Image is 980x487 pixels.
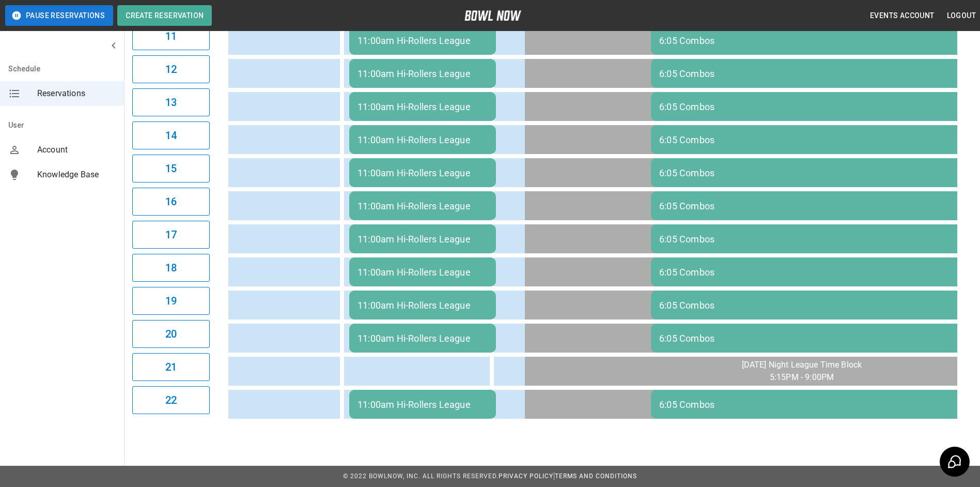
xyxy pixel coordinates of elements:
h6: 12 [165,61,177,78]
button: 22 [132,386,210,414]
div: 11:00am Hi-Rollers League [357,201,488,211]
h6: 13 [165,94,177,111]
h6: 18 [165,260,177,276]
div: 11:00am Hi-Rollers League [357,134,488,145]
button: 13 [132,88,210,116]
button: Events Account [866,6,939,25]
button: 11 [132,22,210,50]
div: 11:00am Hi-Rollers League [357,101,488,112]
button: 15 [132,155,210,182]
div: 11:00am Hi-Rollers League [357,68,488,79]
div: 11:00am Hi-Rollers League [357,168,488,178]
button: Create Reservation [117,5,212,26]
h6: 11 [165,28,177,44]
h6: 16 [165,193,177,210]
div: 11:00am Hi-Rollers League [357,267,488,278]
div: 11:00am Hi-Rollers League [357,300,488,311]
h6: 19 [165,293,177,309]
div: 11:00am Hi-Rollers League [357,399,488,410]
h6: 17 [165,226,177,243]
button: 17 [132,221,210,249]
span: © 2022 BowlNow, Inc. All Rights Reserved. [343,473,499,480]
div: 11:00am Hi-Rollers League [357,35,488,46]
button: 19 [132,287,210,315]
button: 12 [132,55,210,83]
h6: 14 [165,127,177,144]
h6: 15 [165,160,177,177]
h6: 22 [165,392,177,408]
h6: 21 [165,359,177,375]
button: 21 [132,353,210,381]
h6: 20 [165,326,177,342]
button: Pause Reservations [5,5,113,26]
button: 20 [132,320,210,348]
div: 11:00am Hi-Rollers League [357,333,488,344]
button: 14 [132,121,210,149]
span: Reservations [37,87,116,100]
button: Logout [943,6,980,25]
span: Knowledge Base [37,169,116,181]
img: logo [464,10,521,21]
div: 11:00am Hi-Rollers League [357,234,488,245]
button: 16 [132,188,210,216]
a: Privacy Policy [499,473,553,480]
button: 18 [132,254,210,282]
a: Terms and Conditions [555,473,637,480]
span: Account [37,144,116,156]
